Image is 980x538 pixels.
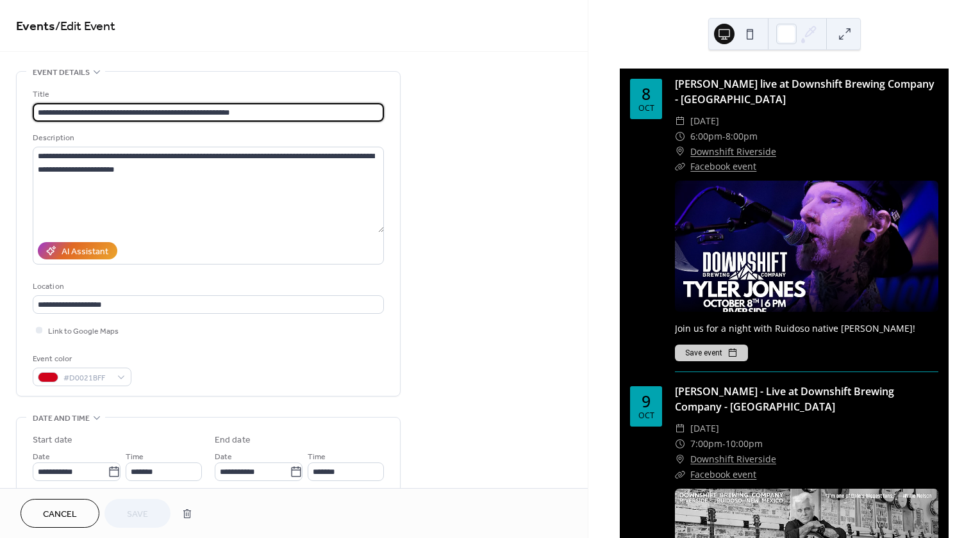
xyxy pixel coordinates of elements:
span: / Edit Event [55,14,115,39]
span: 8:00pm [726,129,758,144]
a: [PERSON_NAME] - Live at Downshift Brewing Company - [GEOGRAPHIC_DATA] [675,384,894,414]
a: Facebook event [690,468,756,480]
div: 8 [642,86,651,102]
div: ​ [675,144,685,159]
div: 9 [642,393,651,409]
a: Events [16,14,55,39]
span: 6:00pm [690,129,722,144]
div: Title [33,88,381,101]
a: Downshift Riverside [690,452,776,467]
div: ​ [675,467,685,482]
button: Save event [675,345,748,361]
span: Event details [33,66,90,79]
span: - [722,436,726,452]
div: Event color [33,352,129,366]
div: Description [33,131,381,145]
span: Link to Google Maps [48,325,119,338]
div: ​ [675,436,685,452]
div: ​ [675,421,685,436]
button: AI Assistant [38,242,117,259]
div: Oct [638,412,654,420]
span: Date [215,450,232,464]
div: ​ [675,452,685,467]
span: #D0021BFF [63,371,111,385]
span: Date and time [33,412,90,425]
div: Location [33,280,381,293]
span: 7:00pm [690,436,722,452]
div: ​ [675,129,685,144]
span: Time [126,450,144,464]
span: Cancel [43,508,77,521]
a: Downshift Riverside [690,144,776,159]
div: Start date [33,434,72,447]
button: Cancel [21,499,99,528]
span: - [722,129,726,144]
div: Oct [638,104,654,113]
a: Facebook event [690,160,756,172]
span: [DATE] [690,421,719,436]
span: 10:00pm [726,436,763,452]
a: [PERSON_NAME] live at Downshift Brewing Company - [GEOGRAPHIC_DATA] [675,77,934,106]
span: Date [33,450,50,464]
div: End date [215,434,251,447]
div: AI Assistant [62,245,108,259]
span: Time [308,450,326,464]
div: ​ [675,159,685,174]
div: Join us for a night with Ruidoso native [PERSON_NAME]! [675,322,938,335]
div: ​ [675,113,685,129]
span: [DATE] [690,113,719,129]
